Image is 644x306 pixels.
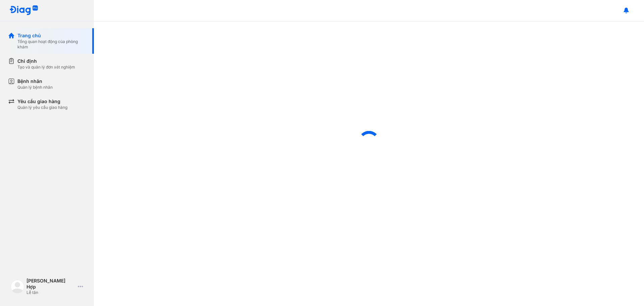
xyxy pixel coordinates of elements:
[17,32,86,39] div: Trang chủ
[17,64,75,70] div: Tạo và quản lý đơn xét nghiệm
[17,58,75,64] div: Chỉ định
[11,280,24,293] img: logo
[26,278,75,290] div: [PERSON_NAME] Hợp
[9,5,38,16] img: logo
[17,85,53,90] div: Quản lý bệnh nhân
[17,39,86,50] div: Tổng quan hoạt động của phòng khám
[26,290,75,295] div: Lễ tân
[17,105,67,110] div: Quản lý yêu cầu giao hàng
[17,98,67,105] div: Yêu cầu giao hàng
[17,78,53,85] div: Bệnh nhân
